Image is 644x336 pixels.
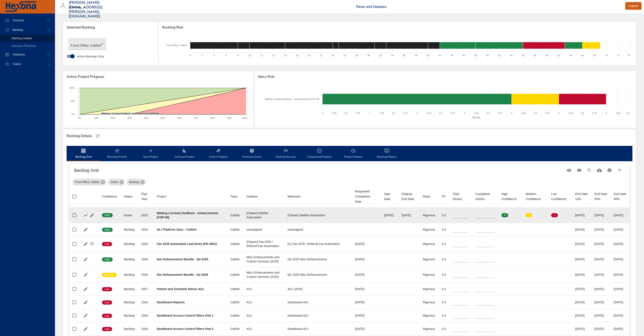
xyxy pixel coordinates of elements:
[166,44,187,47] text: Front Office: Catfish
[384,213,395,217] div: [DATE]
[442,227,446,232] div: 0.3
[265,98,319,100] text: Waiting List beta feedback - enhancements (FOP-94)
[230,227,240,232] div: Catfish
[592,112,597,114] text: 5.75
[141,227,150,232] div: 2025
[102,194,117,199] span: Confidence
[124,227,135,232] div: Backlog
[271,148,300,159] span: Backlog Burnup
[157,194,224,199] span: Project
[498,112,502,114] text: 3.75
[157,301,185,304] b: Dashboard Reports
[604,165,615,175] button: Print
[402,191,416,202] div: Original End Date
[594,313,607,318] div: [DATE]
[124,194,133,199] div: Sort
[614,300,626,304] div: [DATE]
[355,54,358,57] text: 28
[581,54,584,57] text: 66
[614,242,626,246] div: [DATE]
[246,194,258,199] div: Initiative
[402,191,416,202] div: Sort
[320,54,322,57] text: 22
[557,54,560,57] text: 62
[442,194,446,199] div: TP
[442,273,446,277] div: 0.3
[617,54,619,57] text: 72
[551,213,558,217] span: 1
[69,87,75,89] text: 100%
[575,257,588,261] div: [DATE]
[124,194,135,199] span: Status
[594,273,607,277] div: [DATE]
[69,148,98,159] span: Backlog Grid
[230,194,240,199] span: Team
[501,191,519,202] div: High Confidence
[230,194,238,199] div: Sort
[141,313,150,318] div: 2026
[614,287,626,291] div: [DATE]
[74,167,564,174] h6: Backlog Grid
[204,148,233,159] span: Active Projects
[475,191,495,202] div: Sort
[575,227,588,232] div: [DATE]
[442,194,446,199] div: Sort
[594,257,607,261] div: [DATE]
[575,313,588,318] div: [DATE]
[246,255,281,263] div: Misc Enhancements and Custom Services (2025)
[625,2,641,10] button: Logout
[605,54,608,57] text: 70
[288,227,348,232] div: unassigned
[332,54,334,57] text: 24
[210,117,215,119] text: 80%
[355,313,378,318] div: [DATE]
[157,287,204,291] b: Patient and Schedule Menus ACL
[284,54,287,57] text: 16
[246,313,281,318] div: ACL
[230,213,240,217] div: Catfish
[442,194,446,199] span: TP
[102,213,113,217] span: High
[141,213,150,217] div: 2025
[593,54,596,57] text: 68
[475,191,495,202] div: Completed Stories
[526,191,544,202] div: Sort
[332,112,336,114] text: 0.25
[238,148,266,159] span: Forecast Charts
[246,194,258,199] div: Sort
[526,191,544,202] span: Medium Confidence
[157,194,166,199] div: Sort
[614,273,626,277] div: [DATE]
[141,242,150,246] div: 2025
[450,112,455,114] text: 2.75
[5,1,37,12] img: Hexona
[246,287,281,291] div: ACL
[501,191,519,202] div: Sort
[442,287,446,291] div: 0.3
[157,194,166,199] div: Project
[258,75,632,79] span: Story Risk
[201,54,203,57] text: 2
[343,54,346,57] text: 26
[246,240,281,248] div: [Classic] Fax OCR / Referral Fax Automation
[575,273,588,277] div: [DATE]
[472,116,480,119] text: Stories
[76,54,104,59] span: Active Backlogs Only
[423,287,435,291] div: Rigorous
[230,300,240,304] div: Catfish
[462,54,465,57] text: 46
[403,54,405,57] text: 36
[102,314,112,318] span: Low
[144,117,149,119] text: 40%
[72,180,102,184] span: Front Office: Catfish
[288,242,348,246] div: [C] Fax OCR / Referral Fax Automation
[102,301,112,304] span: Low
[453,191,469,202] div: Sort
[230,287,240,291] div: Catfish
[230,242,240,246] div: Catfish
[526,213,532,217] span: 1
[308,54,310,57] text: 20
[68,38,106,50] div: Front Office: Catfish
[124,242,135,246] div: Backlog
